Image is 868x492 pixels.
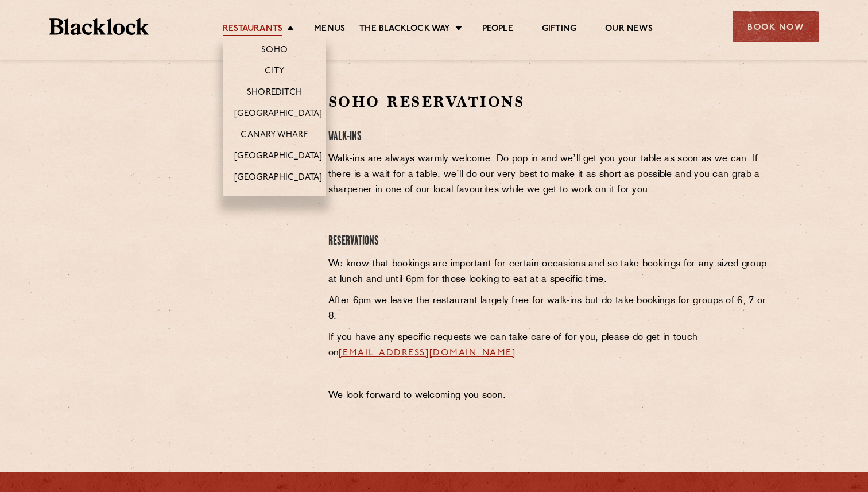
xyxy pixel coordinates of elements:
img: BL_Textured_Logo-footer-cropped.svg [49,18,149,35]
a: Gifting [542,24,576,36]
h4: Walk-Ins [328,129,769,145]
p: We look forward to welcoming you soon. [328,388,769,404]
a: Soho [261,45,288,57]
a: Canary Wharf [241,130,308,142]
a: Shoreditch [247,87,302,100]
a: [GEOGRAPHIC_DATA] [234,109,322,121]
h2: Soho Reservations [328,92,769,112]
p: If you have any specific requests we can take care of for you, please do get in touch on . [328,330,769,361]
a: [EMAIL_ADDRESS][DOMAIN_NAME] [339,348,516,358]
a: [GEOGRAPHIC_DATA] [234,172,322,185]
a: Our News [605,24,653,36]
a: City [265,66,284,79]
p: After 6pm we leave the restaurant largely free for walk-ins but do take bookings for groups of 6,... [328,293,769,324]
h4: Reservations [328,234,769,249]
a: [GEOGRAPHIC_DATA] [234,151,322,164]
iframe: OpenTable make booking widget [141,92,270,265]
a: Restaurants [223,24,282,36]
p: We know that bookings are important for certain occasions and so take bookings for any sized grou... [328,257,769,288]
a: People [482,24,513,36]
a: Menus [314,24,345,36]
a: The Blacklock Way [359,24,450,36]
div: Book Now [733,11,819,42]
p: Walk-ins are always warmly welcome. Do pop in and we’ll get you your table as soon as we can. If ... [328,152,769,198]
